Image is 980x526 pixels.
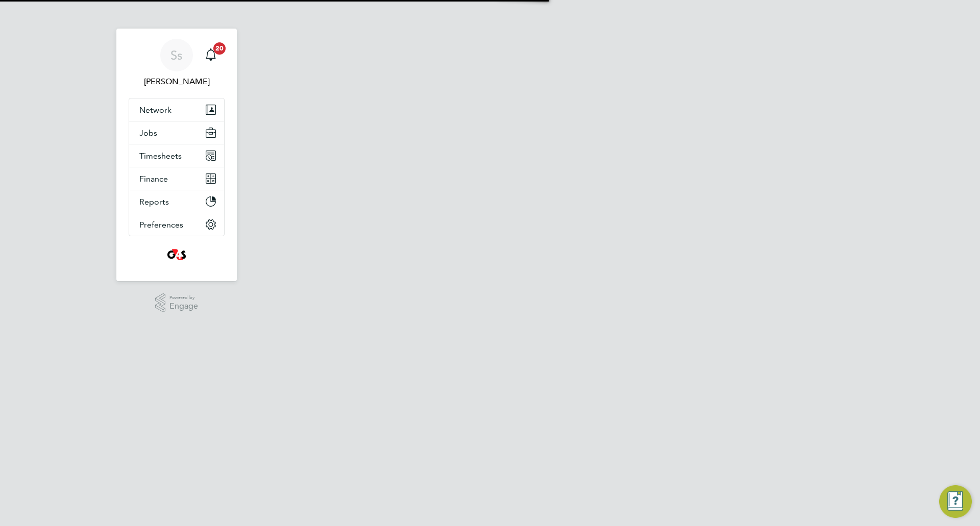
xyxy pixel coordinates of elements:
[129,121,224,144] button: Jobs
[139,220,183,230] span: Preferences
[129,190,224,213] button: Reports
[169,293,198,302] span: Powered by
[139,174,168,184] span: Finance
[129,98,224,121] button: Network
[129,144,224,167] button: Timesheets
[139,197,169,207] span: Reports
[139,151,182,161] span: Timesheets
[129,76,225,88] span: Sherrie simons
[155,293,199,313] a: Powered byEngage
[139,128,157,138] span: Jobs
[139,105,171,115] span: Network
[201,39,221,71] a: 20
[939,485,972,518] button: Engage Resource Center
[116,29,237,281] nav: Main navigation
[170,48,183,62] span: Ss
[129,213,224,236] button: Preferences
[164,246,189,263] img: g4s3-logo-retina.png
[129,167,224,190] button: Finance
[129,39,225,88] a: Ss[PERSON_NAME]
[169,302,198,311] span: Engage
[129,246,225,263] a: Go to home page
[213,42,226,55] span: 20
